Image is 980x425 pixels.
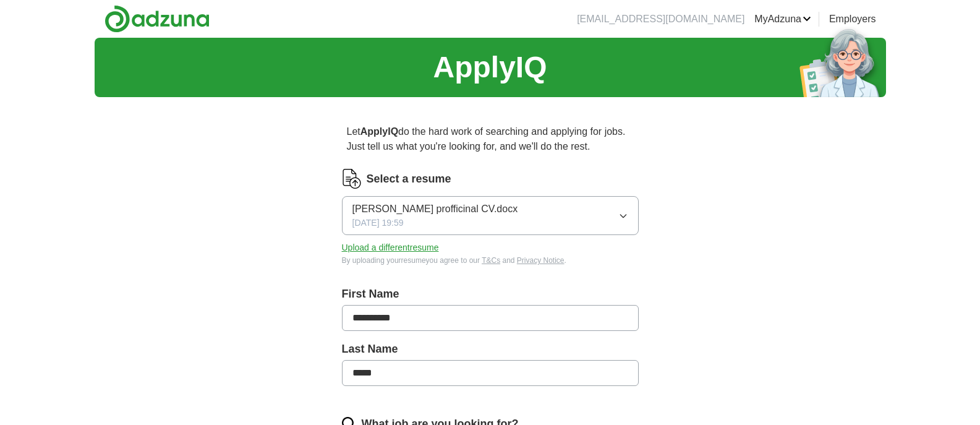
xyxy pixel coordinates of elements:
span: [PERSON_NAME] profficinal CV.docx [352,202,518,217]
label: First Name [342,286,639,303]
a: MyAdzuna [754,12,811,27]
strong: ApplyIQ [360,126,398,137]
label: Select a resume [367,171,451,187]
img: CV Icon [342,169,362,189]
a: Employers [829,12,876,27]
h1: ApplyIQ [433,45,547,90]
span: [DATE] 19:59 [352,217,404,230]
button: [PERSON_NAME] profficinal CV.docx[DATE] 19:59 [342,196,639,235]
a: T&Cs [482,256,500,265]
label: Last Name [342,341,639,358]
li: [EMAIL_ADDRESS][DOMAIN_NAME] [577,12,744,27]
img: Adzuna logo [104,5,210,33]
p: Let do the hard work of searching and applying for jobs. Just tell us what you're looking for, an... [342,119,639,159]
div: By uploading your resume you agree to our and . [342,255,639,266]
a: Privacy Notice [517,256,565,265]
button: Upload a differentresume [342,241,439,254]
